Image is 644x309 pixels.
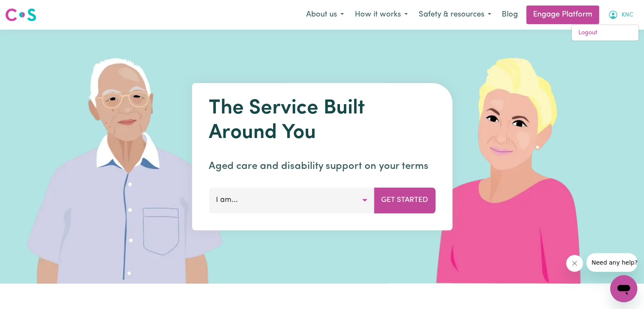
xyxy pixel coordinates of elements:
button: Get Started [374,188,435,213]
img: Careseekers logo [5,7,36,22]
p: Aged care and disability support on your terms [209,159,435,174]
iframe: Close message [566,255,583,272]
div: My Account [571,25,639,41]
a: Blog [497,6,523,24]
a: Logout [572,25,638,41]
a: Careseekers logo [5,5,36,25]
button: Safety & resources [413,6,497,24]
button: About us [301,6,349,24]
button: How it works [349,6,413,24]
a: Engage Platform [526,6,599,24]
iframe: Button to launch messaging window [610,275,637,302]
button: I am... [209,188,374,213]
h1: The Service Built Around You [209,97,435,145]
span: KNC [622,11,633,20]
button: My Account [603,6,639,24]
span: Need any help? [5,6,51,13]
iframe: Message from company [586,253,637,272]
